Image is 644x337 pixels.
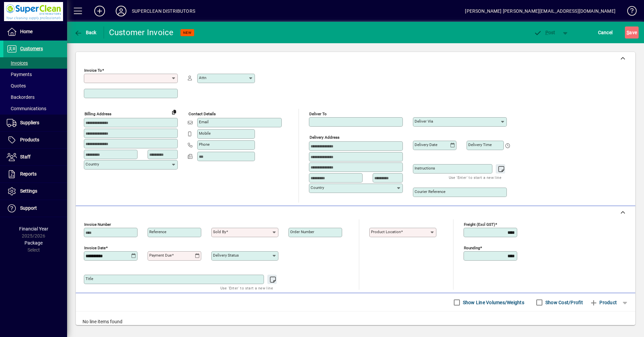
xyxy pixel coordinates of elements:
[3,115,67,131] a: Suppliers
[530,26,559,39] button: Post
[183,30,192,35] span: NEW
[19,226,48,231] span: Financial Year
[20,29,33,34] span: Home
[213,253,239,258] mat-label: Delivery status
[464,246,480,250] mat-label: Rounding
[199,142,210,147] mat-label: Phone
[149,253,172,258] mat-label: Payment due
[627,30,629,35] span: S
[20,188,37,194] span: Settings
[109,27,174,38] div: Customer Invoice
[3,183,67,200] a: Settings
[464,222,495,227] mat-label: Freight (excl GST)
[544,299,583,306] label: Show Cost/Profit
[7,94,35,100] span: Backorders
[622,1,636,23] a: Knowledge Base
[290,229,314,234] mat-label: Order number
[545,30,548,35] span: P
[415,166,435,171] mat-label: Instructions
[72,26,98,39] button: Back
[20,120,39,125] span: Suppliers
[169,107,179,117] button: Copy to Delivery address
[132,6,195,16] div: SUPERCLEAN DISTRIBUTORS
[3,103,67,114] a: Communications
[220,284,273,292] mat-hint: Use 'Enter' to start a new line
[462,299,524,306] label: Show Line Volumes/Weights
[3,132,67,148] a: Products
[465,6,615,16] div: [PERSON_NAME] [PERSON_NAME][EMAIL_ADDRESS][DOMAIN_NAME]
[86,162,99,166] mat-label: Country
[586,296,620,309] button: Product
[3,200,67,217] a: Support
[415,142,437,147] mat-label: Delivery date
[7,83,26,88] span: Quotes
[110,5,132,17] button: Profile
[84,246,106,250] mat-label: Invoice date
[596,26,614,39] button: Cancel
[3,80,67,91] a: Quotes
[86,276,93,281] mat-label: Title
[7,72,32,77] span: Payments
[3,57,67,69] a: Invoices
[590,297,617,308] span: Product
[449,174,501,181] mat-hint: Use 'Enter' to start a new line
[20,171,37,177] span: Reports
[3,149,67,165] a: Staff
[89,5,110,17] button: Add
[7,106,46,111] span: Communications
[598,27,613,38] span: Cancel
[415,189,445,194] mat-label: Courier Reference
[371,229,401,234] mat-label: Product location
[213,229,226,234] mat-label: Sold by
[7,60,28,66] span: Invoices
[84,68,102,73] mat-label: Invoice To
[311,185,324,190] mat-label: Country
[3,91,67,103] a: Backorders
[534,30,555,35] span: ost
[76,312,635,332] div: No line items found
[24,240,43,246] span: Package
[20,137,39,142] span: Products
[84,222,111,227] mat-label: Invoice number
[149,229,166,234] mat-label: Reference
[3,69,67,80] a: Payments
[20,46,43,51] span: Customers
[74,30,97,35] span: Back
[3,166,67,183] a: Reports
[20,154,31,159] span: Staff
[309,112,327,116] mat-label: Deliver To
[625,26,639,39] button: Save
[199,75,206,80] mat-label: Attn
[627,27,637,38] span: ave
[199,120,209,124] mat-label: Email
[3,23,67,40] a: Home
[20,205,37,211] span: Support
[67,26,104,39] app-page-header-button: Back
[199,131,211,136] mat-label: Mobile
[468,142,492,147] mat-label: Delivery time
[415,119,433,124] mat-label: Deliver via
